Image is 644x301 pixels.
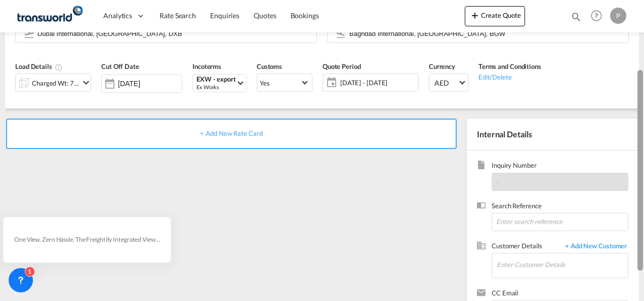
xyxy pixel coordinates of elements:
span: AED [434,78,458,88]
span: Search Reference [492,201,628,213]
md-icon: icon-magnify [571,11,582,22]
div: Charged Wt: 706.00 KG [32,76,79,90]
span: Terms and Conditions [478,62,541,70]
div: + Add New Rate Card [6,119,457,149]
div: P [610,8,626,24]
span: Incoterms [192,62,221,70]
md-select: Select Incoterms: EXW - export Ex Works [192,74,247,92]
span: Bookings [291,11,319,20]
span: Enquiries [210,11,239,20]
md-icon: Chargeable Weight [55,63,63,71]
span: Customs [257,62,282,70]
span: Inquiry Number [492,161,628,172]
input: Select [118,80,182,88]
span: Cut Off Date [101,62,139,70]
div: Internal Details [467,119,639,150]
md-input-container: Baghdad International, Baghdad, BGW [327,25,629,43]
button: icon-plus 400-fgCreate Quote [465,6,525,26]
span: Rate Search [159,11,196,20]
md-icon: icon-chevron-down [80,77,92,89]
span: Quotes [254,11,276,20]
span: Currency [429,62,455,70]
input: Search by Door/Airport [349,25,623,43]
div: Edit/Delete [478,71,541,82]
md-input-container: Dubai International, Dubai, DXB [15,25,317,43]
span: + Add New Customer [560,241,628,253]
input: Enter Customer Details [497,253,628,276]
md-icon: icon-plus 400-fg [469,9,481,21]
span: Help [588,7,605,24]
div: Charged Wt: 706.00 KGicon-chevron-down [15,73,91,92]
input: Enter search reference [492,213,628,231]
span: CC Email [492,288,628,300]
div: Yes [260,79,270,87]
md-icon: icon-calendar [323,77,335,89]
img: f753ae806dec11f0841701cdfdf085c0.png [15,5,84,27]
div: Ex Works [196,83,236,91]
div: EXW - export [196,76,236,83]
div: Help [588,7,610,25]
input: Search by Door/Airport [37,25,311,43]
div: icon-magnify [571,11,582,26]
span: [DATE] - [DATE] [338,76,418,90]
md-select: Select Currency: د.إ AEDUnited Arab Emirates Dirham [429,73,468,92]
span: Quote Period [323,62,361,70]
span: Customer Details [492,241,560,253]
md-select: Select Customs: Yes [257,73,312,92]
span: Analytics [103,11,132,21]
span: + Add New Rate Card [200,129,262,137]
span: [DATE] - [DATE] [340,78,416,87]
span: Load Details [15,62,63,70]
span: - [496,178,499,186]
